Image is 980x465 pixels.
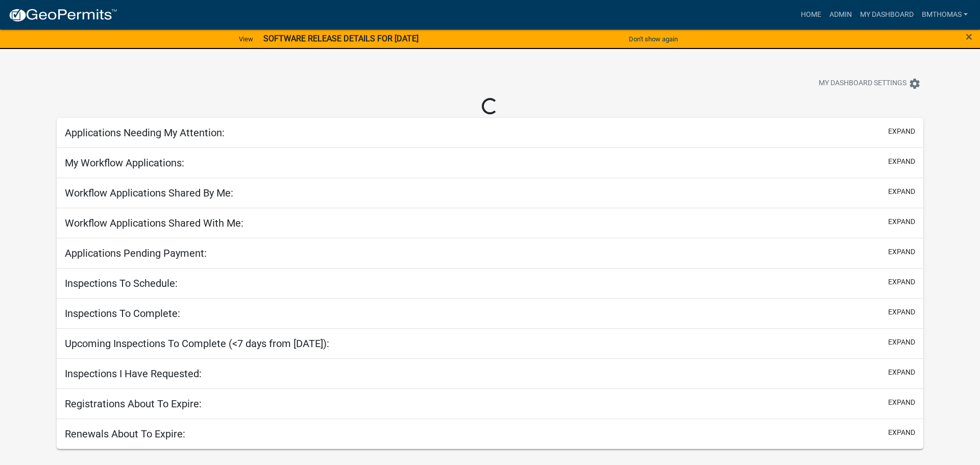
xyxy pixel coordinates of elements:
[888,156,915,167] button: expand
[888,427,915,438] button: expand
[65,247,207,259] h5: Applications Pending Payment:
[65,277,178,289] h5: Inspections To Schedule:
[625,31,682,47] button: Don't show again
[888,307,915,317] button: expand
[819,78,906,90] span: My Dashboard Settings
[235,31,257,47] a: View
[966,31,972,43] button: Close
[888,186,915,197] button: expand
[65,307,180,320] h5: Inspections To Complete:
[888,337,915,348] button: expand
[888,216,915,227] button: expand
[65,337,329,350] h5: Upcoming Inspections To Complete (<7 days from [DATE]):
[65,127,225,139] h5: Applications Needing My Attention:
[909,78,921,90] i: settings
[966,30,972,44] span: ×
[65,217,243,229] h5: Workflow Applications Shared With Me:
[65,428,185,440] h5: Renewals About To Expire:
[825,5,856,25] a: Admin
[888,367,915,378] button: expand
[918,5,972,25] a: bmthomas
[811,74,929,93] button: My Dashboard Settingssettings
[888,277,915,287] button: expand
[65,157,184,169] h5: My Workflow Applications:
[856,5,918,25] a: My Dashboard
[888,126,915,137] button: expand
[65,368,202,380] h5: Inspections I Have Requested:
[797,5,825,25] a: Home
[888,397,915,408] button: expand
[65,187,233,199] h5: Workflow Applications Shared By Me:
[263,34,419,43] strong: SOFTWARE RELEASE DETAILS FOR [DATE]
[888,247,915,257] button: expand
[65,398,202,410] h5: Registrations About To Expire:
